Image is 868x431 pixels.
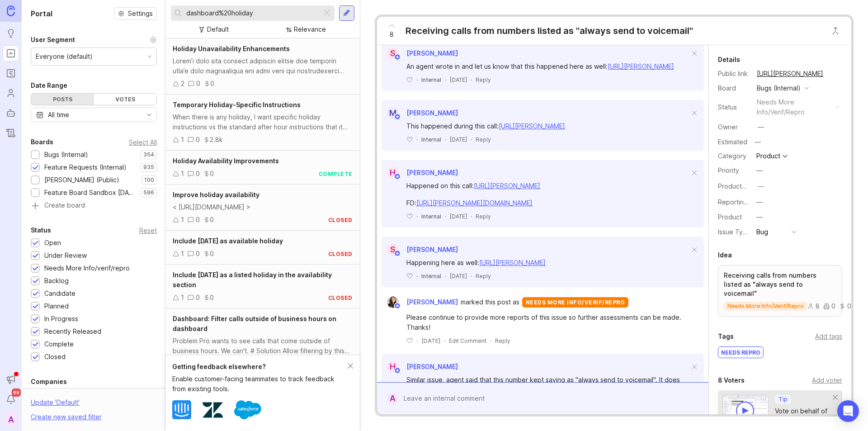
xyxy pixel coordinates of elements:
a: Dashboard: Filter calls outside of business hours on dashboardProblem Pro wants to see calls that... [165,308,360,374]
div: — [756,212,763,222]
div: Internal [421,272,441,280]
div: Problem Pro wants to see calls that come outside of business hours. We can't. # Solution Allow fi... [173,336,353,356]
label: Issue Type [718,228,751,236]
img: member badge [394,114,401,120]
a: M[PERSON_NAME] [382,107,458,119]
img: Intercom logo [172,400,191,419]
div: Select All [129,140,157,145]
div: 0 [210,249,214,259]
div: Details [718,54,740,65]
div: All time [48,110,69,120]
div: A [3,411,19,427]
div: [PERSON_NAME] (Public) [44,175,119,185]
a: [URL][PERSON_NAME][DOMAIN_NAME] [416,199,533,207]
div: NEEDS REPRO [718,347,763,358]
span: [PERSON_NAME] [406,363,458,370]
time: [DATE] [450,76,467,83]
time: [DATE] [450,136,467,143]
div: H [387,167,399,179]
div: 0 [210,79,214,89]
div: Votes [94,94,157,105]
img: member badge [394,54,401,61]
div: Reply [476,272,491,280]
div: needs more info/verif/repro [522,297,629,308]
a: Ideas [3,25,19,42]
div: A [387,393,398,404]
img: member badge [394,303,401,309]
span: [PERSON_NAME] [406,109,458,117]
div: 1 [181,249,184,259]
div: — [756,166,763,175]
span: marked this post as [461,297,519,307]
div: Companies [31,376,67,387]
label: Product [718,213,742,221]
div: Open [44,238,61,248]
span: Include [DATE] as available holiday [173,237,283,245]
img: Zendesk logo [203,400,223,420]
div: Reset [139,228,157,233]
div: M [387,107,399,119]
time: [DATE] [421,337,440,344]
a: [URL][PERSON_NAME] [499,122,565,130]
a: Holiday Availability Improvements100complete [165,151,360,185]
div: · [445,213,446,220]
div: · [416,136,418,143]
span: Temporary Holiday-Specific Instructions [173,101,301,109]
img: member badge [394,173,401,180]
span: Include [DATE] as a listed holiday in the availability section [173,271,332,289]
div: 0 [196,249,200,259]
div: Bug [756,227,768,237]
div: Complete [44,339,74,349]
div: Reply [476,76,491,84]
span: [PERSON_NAME] [406,246,458,253]
div: FD: [406,198,689,208]
div: < [URL][DOMAIN_NAME] > [173,202,353,212]
div: Open Intercom Messenger [837,400,859,422]
div: Reply [476,136,491,143]
input: Search... [186,8,318,18]
div: Internal [421,213,441,220]
p: 596 [143,189,154,196]
div: Add tags [815,332,842,341]
a: Changelog [3,125,19,141]
a: [URL][PERSON_NAME] [474,182,540,189]
div: User Segment [31,34,75,45]
div: — [752,136,764,148]
svg: toggle icon [142,111,156,118]
div: — [758,181,764,191]
div: Owner [718,122,750,132]
p: Receiving calls from numbers listed as "always send to voicemail" [724,271,836,298]
div: · [471,272,472,280]
div: · [416,337,418,345]
a: Settings [114,7,157,20]
div: Public link [718,69,750,79]
span: Settings [128,9,153,18]
img: member badge [394,367,401,374]
div: · [444,337,445,345]
a: Create board [31,202,157,210]
div: closed [328,250,353,258]
div: Create new saved filter [31,412,102,422]
div: Under Review [44,251,87,260]
div: Everyone (default) [36,52,93,62]
div: Estimated [718,139,747,145]
div: · [471,76,472,84]
p: Tip [778,396,788,403]
div: · [445,136,446,143]
div: Needs More Info/verif/repro [44,263,130,273]
div: Category [718,151,750,161]
span: [PERSON_NAME] [406,297,458,307]
div: Happened on this call: [406,181,689,191]
div: 8 Voters [718,375,745,386]
a: Ysabelle Eugenio[PERSON_NAME] [382,296,461,308]
div: 1 [181,293,184,303]
div: 0 [823,303,835,309]
div: An agent wrote in and let us know that this happened here as well: [406,62,689,71]
a: H[PERSON_NAME] [382,167,458,179]
label: ProductboardID [718,182,766,190]
div: closed [328,216,353,224]
span: [PERSON_NAME] [406,49,458,57]
p: needs more info/verif/repro [727,303,804,310]
div: Boards [31,137,53,147]
div: 1 [181,135,184,145]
